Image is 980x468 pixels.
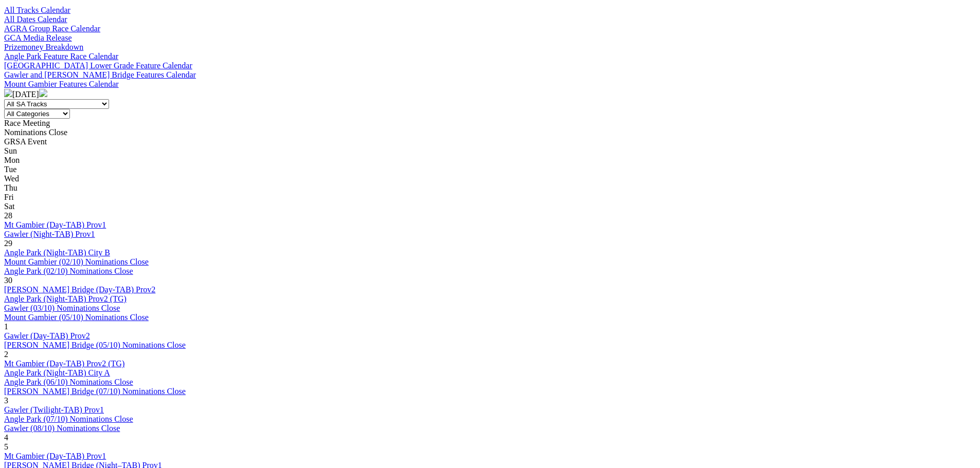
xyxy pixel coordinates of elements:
span: 29 [4,239,12,248]
span: 30 [4,276,12,285]
div: Mon [4,156,976,165]
a: Mount Gambier Features Calendar [4,80,119,88]
a: Gawler (Day-TAB) Prov2 [4,331,90,340]
div: Race Meeting [4,119,976,128]
a: Mount Gambier (05/10) Nominations Close [4,313,149,322]
a: Angle Park (Night-TAB) City B [4,248,110,257]
a: All Dates Calendar [4,15,67,24]
a: Prizemoney Breakdown [4,43,83,51]
a: Mount Gambier (02/10) Nominations Close [4,257,149,266]
a: [GEOGRAPHIC_DATA] Lower Grade Feature Calendar [4,61,192,70]
span: 5 [4,442,8,451]
span: 28 [4,211,12,220]
a: Angle Park (Night-TAB) Prov2 (TG) [4,294,127,303]
a: [PERSON_NAME] Bridge (07/10) Nominations Close [4,387,186,396]
a: Gawler and [PERSON_NAME] Bridge Features Calendar [4,70,196,79]
span: 1 [4,322,8,331]
div: Tue [4,165,976,174]
a: Angle Park (Night-TAB) City A [4,368,110,377]
div: Nominations Close [4,128,976,137]
span: 4 [4,433,8,442]
span: 3 [4,396,8,405]
a: Angle Park (06/10) Nominations Close [4,378,133,386]
a: GCA Media Release [4,33,72,42]
a: Mt Gambier (Day-TAB) Prov1 [4,452,106,460]
a: Angle Park (02/10) Nominations Close [4,267,133,275]
a: Angle Park (07/10) Nominations Close [4,415,133,423]
div: [DATE] [4,89,976,99]
div: Sat [4,202,976,211]
a: AGRA Group Race Calendar [4,24,100,33]
a: Gawler (Twilight-TAB) Prov1 [4,405,104,414]
a: Angle Park Feature Race Calendar [4,52,118,61]
img: chevron-right-pager-white.svg [39,89,47,97]
span: 2 [4,350,8,359]
a: All Tracks Calendar [4,6,70,14]
a: Gawler (Night-TAB) Prov1 [4,230,95,238]
a: Mt Gambier (Day-TAB) Prov1 [4,220,106,229]
div: GRSA Event [4,137,976,146]
a: [PERSON_NAME] Bridge (05/10) Nominations Close [4,341,186,349]
a: Gawler (08/10) Nominations Close [4,424,120,433]
a: [PERSON_NAME] Bridge (Day-TAB) Prov2 [4,285,155,294]
img: chevron-left-pager-white.svg [4,89,12,97]
a: Gawler (03/10) Nominations Close [4,304,120,312]
div: Fri [4,193,976,202]
div: Wed [4,174,976,183]
div: Sun [4,146,976,156]
div: Thu [4,183,976,193]
a: Mt Gambier (Day-TAB) Prov2 (TG) [4,359,124,368]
